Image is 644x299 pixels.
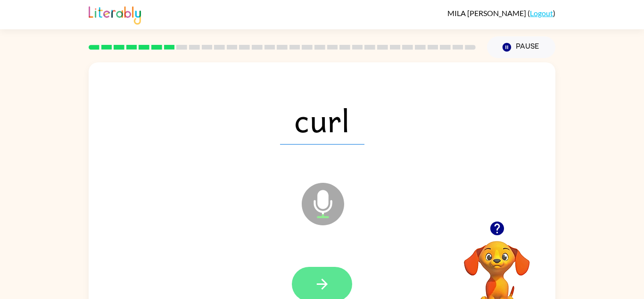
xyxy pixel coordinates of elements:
[530,9,553,17] a: Logout
[89,4,141,25] img: Literably
[280,95,364,145] span: curl
[447,9,528,17] span: MILA [PERSON_NAME]
[447,9,555,17] div: ( )
[487,36,555,58] button: Pause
